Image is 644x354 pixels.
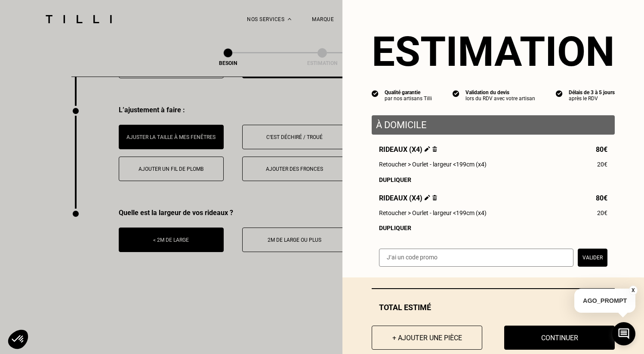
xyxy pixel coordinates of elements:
span: Rideaux (x4) [379,145,437,154]
div: Dupliquer [379,225,607,231]
span: 80€ [596,145,607,154]
div: Dupliquer [379,176,607,183]
div: après le RDV [569,95,615,102]
div: Validation du devis [465,89,535,95]
span: Rideaux (x4) [379,194,437,202]
button: Continuer [504,326,615,350]
p: À domicile [376,120,610,130]
button: X [629,286,638,295]
section: Estimation [372,28,615,76]
div: Délais de 3 à 5 jours [569,89,615,95]
div: Qualité garantie [385,89,432,95]
span: Retoucher > Ourlet - largeur <199cm (x4) [379,209,487,216]
button: + Ajouter une pièce [372,326,482,350]
div: Total estimé [372,303,615,312]
span: 80€ [596,194,607,202]
img: Supprimer [432,195,437,200]
span: Retoucher > Ourlet - largeur <199cm (x4) [379,161,487,168]
button: Valider [578,249,607,267]
span: 20€ [597,161,607,168]
img: Éditer [425,195,430,200]
img: Éditer [425,146,430,152]
img: icon list info [453,89,459,97]
div: par nos artisans Tilli [385,95,432,102]
img: icon list info [372,89,379,97]
p: AGO_PROMPT [574,289,635,313]
img: Supprimer [432,146,437,152]
div: lors du RDV avec votre artisan [465,95,535,102]
span: 20€ [597,209,607,216]
img: icon list info [556,89,563,97]
input: J‘ai un code promo [379,249,573,267]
